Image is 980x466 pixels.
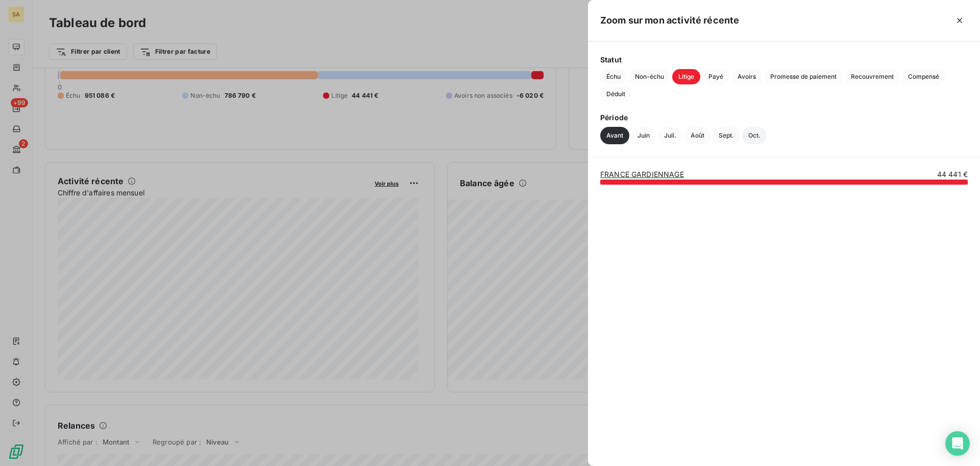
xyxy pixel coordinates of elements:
span: Période [600,112,968,123]
button: Avoirs [731,69,762,84]
h5: Zoom sur mon activité récente [600,13,739,28]
span: 44 441 € [937,169,968,180]
button: Promesse de paiement [764,69,843,84]
button: Compensé [902,69,945,84]
button: Litige [672,69,700,84]
button: Avant [600,127,629,144]
button: Août [684,127,710,144]
button: Payé [702,69,729,84]
button: Recouvrement [845,69,900,84]
button: Non-échu [629,69,670,84]
button: Juin [631,127,656,144]
button: Échu [600,69,627,84]
button: Déduit [600,86,631,102]
span: Statut [600,54,968,65]
a: FRANCE GARDIENNAGE [600,170,684,179]
button: Juil. [658,127,682,144]
button: Sept. [713,127,740,144]
div: Open Intercom Messenger [945,431,970,456]
button: Oct. [742,127,767,144]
